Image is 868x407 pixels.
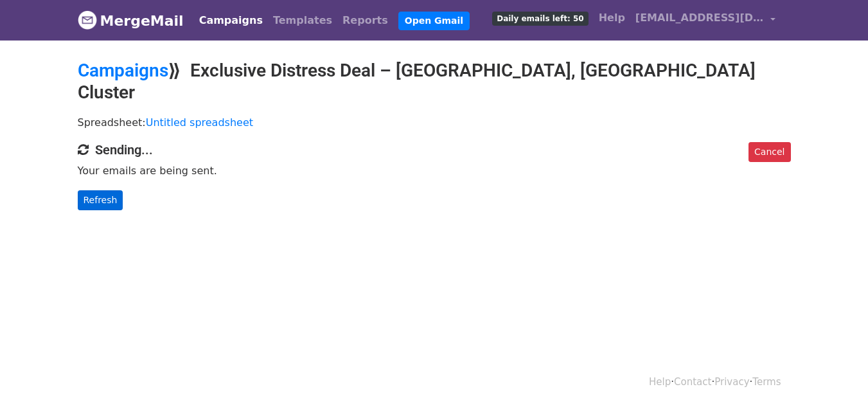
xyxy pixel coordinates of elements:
[78,10,97,30] img: MergeMail logo
[752,376,781,388] a: Terms
[194,8,268,33] a: Campaigns
[398,12,470,30] a: Open Gmail
[635,10,764,26] span: [EMAIL_ADDRESS][DOMAIN_NAME]
[649,376,671,388] a: Help
[594,5,630,31] a: Help
[337,8,393,33] a: Reports
[78,7,184,34] a: MergeMail
[630,5,781,35] a: [EMAIL_ADDRESS][DOMAIN_NAME]
[492,12,588,26] span: Daily emails left: 50
[146,116,253,129] a: Untitled spreadsheet
[804,345,868,407] iframe: Chat Widget
[78,142,791,158] h4: Sending...
[78,60,791,103] h2: ⟫ Exclusive Distress Deal – [GEOGRAPHIC_DATA], [GEOGRAPHIC_DATA] Cluster
[78,116,791,129] p: Spreadsheet:
[714,376,749,388] a: Privacy
[78,60,168,81] a: Campaigns
[78,190,123,210] a: Refresh
[268,8,337,33] a: Templates
[78,164,791,177] p: Your emails are being sent.
[487,5,593,31] a: Daily emails left: 50
[674,376,711,388] a: Contact
[748,142,790,162] a: Cancel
